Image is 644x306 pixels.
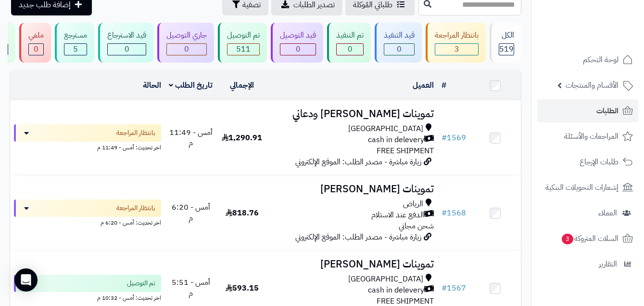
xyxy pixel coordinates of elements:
[373,23,424,63] a: قيد التنفيذ 0
[127,279,155,288] span: تم التوصيل
[296,43,301,55] span: 0
[488,23,523,63] a: الكل519
[271,184,434,195] h3: تموينات [PERSON_NAME]
[537,253,638,276] a: التقارير
[336,30,364,41] div: تم التنفيذ
[337,44,363,55] div: 0
[599,257,617,271] span: التقارير
[14,217,161,227] div: اخر تحديث: أمس - 6:20 م
[116,203,155,213] span: بانتظار المراجعة
[271,108,434,120] h3: تموينات [PERSON_NAME] ودعاني
[172,201,210,224] span: أمس - 6:20 م
[499,43,514,55] span: 519
[14,268,38,292] div: Open Intercom Messenger
[29,44,43,55] div: 0
[295,231,421,243] span: زيارة مباشرة - مصدر الطلب: الموقع الإلكتروني
[73,43,78,55] span: 5
[348,43,353,55] span: 0
[562,234,573,244] span: 3
[377,145,434,157] span: FREE SHIPMENT
[442,132,466,144] a: #1569
[413,80,434,91] a: العميل
[596,104,619,118] span: الطلبات
[172,277,210,299] span: أمس - 5:51 م
[368,134,424,146] span: cash in delevery
[384,30,415,41] div: قيد التنفيذ
[108,44,146,55] div: 0
[34,43,38,55] span: 0
[227,30,260,41] div: تم التوصيل
[403,199,423,210] span: الرياض
[435,44,478,55] div: 3
[537,227,638,250] a: السلات المتروكة3
[537,176,638,199] a: إشعارات التحويلات البنكية
[545,181,619,194] span: إشعارات التحويلات البنكية
[64,30,87,41] div: مسترجع
[583,53,619,67] span: لوحة التحكم
[442,282,466,294] a: #1567
[226,282,259,294] span: 593.15
[167,44,206,55] div: 0
[397,43,402,55] span: 0
[269,23,325,63] a: قيد التوصيل 0
[348,123,423,134] span: [GEOGRAPHIC_DATA]
[227,44,259,55] div: 511
[442,207,466,219] a: #1568
[107,30,146,41] div: قيد الاسترجاع
[280,44,316,55] div: 0
[28,30,44,41] div: ملغي
[116,128,155,138] span: بانتظار المراجعة
[579,26,635,46] img: logo-2.png
[598,206,617,220] span: العملاء
[566,79,619,92] span: الأقسام والمنتجات
[561,232,619,245] span: السلات المتروكة
[14,142,161,152] div: اخر تحديث: أمس - 11:49 م
[435,30,479,41] div: بانتظار المراجعة
[384,44,414,55] div: 0
[295,156,421,168] span: زيارة مباشرة - مصدر الطلب: الموقع الإلكتروني
[442,80,446,91] a: #
[442,132,447,144] span: #
[371,210,424,221] span: الدفع عند الاستلام
[169,127,213,149] span: أمس - 11:49 م
[125,43,129,55] span: 0
[537,150,638,173] a: طلبات الإرجاع
[143,80,161,91] a: الحالة
[14,292,161,302] div: اخر تحديث: أمس - 10:32 م
[537,125,638,148] a: المراجعات والأسئلة
[537,201,638,225] a: العملاء
[442,282,447,294] span: #
[580,155,619,169] span: طلبات الإرجاع
[442,207,447,219] span: #
[348,274,423,285] span: [GEOGRAPHIC_DATA]
[64,44,87,55] div: 5
[537,48,638,71] a: لوحة التحكم
[155,23,216,63] a: جاري التوصيل 0
[184,43,189,55] span: 0
[271,259,434,270] h3: تموينات [PERSON_NAME]
[325,23,373,63] a: تم التنفيذ 0
[236,43,251,55] span: 511
[368,285,424,296] span: cash in delevery
[455,43,459,55] span: 3
[564,130,619,143] span: المراجعات والأسئلة
[222,132,262,144] span: 1,290.91
[96,23,155,63] a: قيد الاسترجاع 0
[166,30,207,41] div: جاري التوصيل
[17,23,53,63] a: ملغي 0
[399,220,434,232] span: شحن مجاني
[230,80,254,91] a: الإجمالي
[499,30,514,41] div: الكل
[424,23,488,63] a: بانتظار المراجعة 3
[226,207,259,219] span: 818.76
[169,80,213,91] a: تاريخ الطلب
[216,23,269,63] a: تم التوصيل 511
[280,30,316,41] div: قيد التوصيل
[537,99,638,122] a: الطلبات
[53,23,96,63] a: مسترجع 5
